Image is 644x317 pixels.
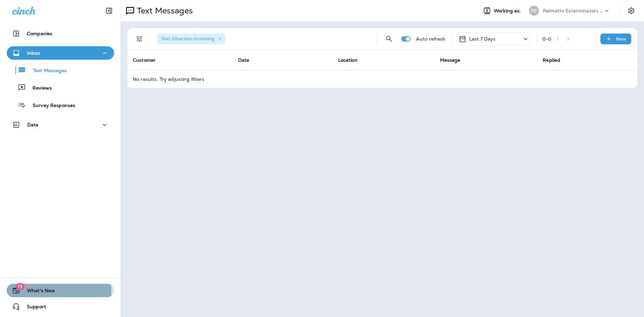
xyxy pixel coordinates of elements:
p: Text Messages [26,68,67,74]
span: Date [238,57,250,63]
div: PE [529,6,539,16]
button: Settings [625,5,637,17]
span: Text Direction : Incoming [161,36,214,42]
button: Text Messages [7,63,114,77]
span: Customer [133,57,156,63]
button: Inbox [7,46,114,60]
div: Text Direction:Incoming [157,34,225,44]
td: No results. Try adjusting filters [127,70,637,88]
button: Data [7,118,114,131]
span: Support [20,304,46,312]
span: Location [338,57,358,63]
div: 0 - 0 [542,36,551,42]
p: Auto refresh [416,36,446,42]
button: Survey Responses [7,98,114,112]
button: Support [7,300,114,313]
button: Filters [133,32,146,46]
button: Reviews [7,81,114,95]
button: 19What's New [7,284,114,297]
span: Working as: [494,8,522,14]
p: Survey Responses [26,103,75,109]
button: Collapse Sidebar [100,4,118,17]
span: Message [440,57,461,63]
p: Data [27,122,39,127]
button: Search Messages [382,32,396,46]
span: What's New [20,288,55,296]
p: Companies [27,31,52,36]
p: Reviews [26,85,52,92]
button: Companies [7,27,114,40]
p: Text Messages [134,6,193,16]
span: Replied [543,57,560,63]
p: Inbox [27,50,40,56]
p: Last 7 Days [469,36,496,42]
span: 19 [15,283,24,290]
p: New [616,36,626,42]
p: Palmetto Exterminators LLC [543,8,603,13]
